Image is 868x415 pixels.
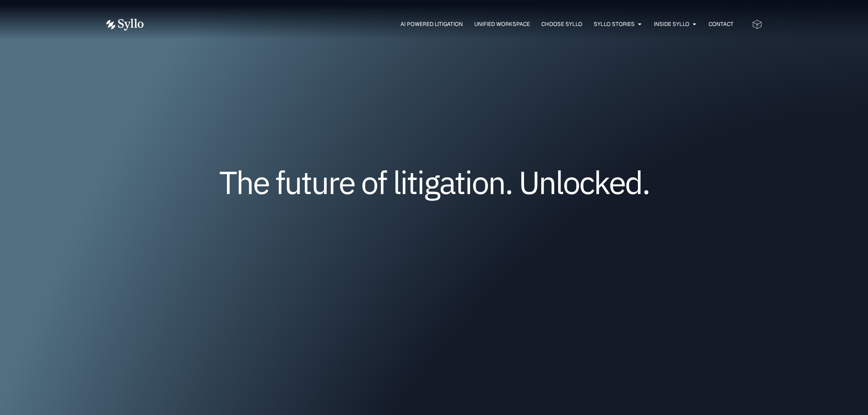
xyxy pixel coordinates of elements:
a: Inside Syllo [654,20,689,28]
a: AI Powered Litigation [401,20,463,28]
a: Choose Syllo [541,20,582,28]
a: Contact [709,20,734,28]
nav: Menu [162,20,734,29]
a: Syllo Stories [594,20,635,28]
div: Menu Toggle [162,20,734,29]
h1: The future of litigation. Unlocked. [161,167,708,197]
img: Vector [106,19,144,31]
a: Unified Workspace [474,20,530,28]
